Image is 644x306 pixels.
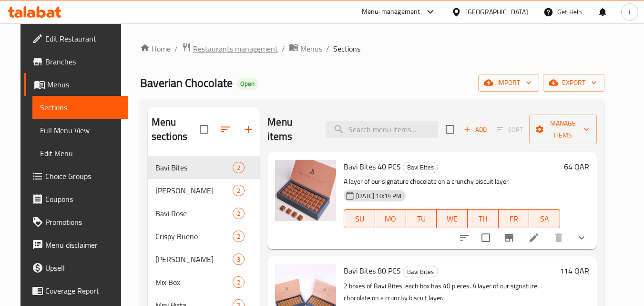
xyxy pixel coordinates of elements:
span: Select section first [491,122,529,137]
a: Menus [24,73,128,96]
span: Edit Restaurant [45,33,121,44]
div: items [233,276,245,288]
button: sort-choices [453,226,476,249]
span: Open [236,80,258,88]
span: Edit Menu [40,148,121,159]
div: items [233,185,245,196]
a: Coupons [24,188,128,211]
span: [PERSON_NAME] [155,185,233,196]
a: Home [140,43,171,54]
div: items [233,231,245,242]
div: items [233,253,245,265]
a: Choice Groups [24,165,128,188]
p: A layer of our signature chocolate on a crunchy biscuit layer. [344,176,560,188]
span: Full Menu View [40,125,121,136]
div: Brono Brownie [155,253,233,265]
span: 2 [233,186,244,195]
div: [GEOGRAPHIC_DATA] [465,7,528,17]
div: Bavi Bites [403,266,438,277]
span: 3 [233,255,244,264]
span: Bavi Bites [403,266,438,277]
li: / [174,43,178,54]
div: Crispy Bueno2 [148,225,260,248]
button: Manage items [529,115,597,144]
a: Sections [32,96,128,119]
span: WE [440,212,464,226]
button: FR [499,209,530,228]
div: Mix Box2 [148,271,260,294]
span: Bavi Bites [403,162,438,173]
button: delete [547,226,570,249]
div: Bavi Berry [155,185,233,196]
span: 2 [233,232,244,241]
span: FR [502,212,526,226]
span: 2 [233,163,244,172]
div: Open [236,78,258,90]
span: Menus [47,79,121,90]
button: import [478,74,539,92]
span: Select section [440,119,460,139]
li: / [326,43,329,54]
span: Crispy Bueno [155,231,233,242]
a: Coverage Report [24,279,128,302]
span: Mix Box [155,276,233,288]
span: TU [410,212,433,226]
span: Bavi Bites 80 PCS [344,264,401,278]
input: search [326,121,438,138]
span: SU [348,212,371,226]
span: Branches [45,56,121,67]
h2: Menu items [267,115,314,144]
span: MO [379,212,402,226]
a: Branches [24,50,128,73]
span: Sections [333,43,360,54]
div: Bavi Rose [155,208,233,219]
h2: Menu sections [152,115,200,144]
span: SA [533,212,556,226]
a: Full Menu View [32,119,128,142]
div: items [233,162,245,173]
span: Sort sections [214,118,237,141]
span: import [486,77,532,89]
h6: 64 QAR [564,160,589,173]
svg: Show Choices [576,232,587,243]
span: Menu disclaimer [45,239,121,251]
a: Edit menu item [528,232,540,243]
a: Promotions [24,211,128,233]
a: Menus [289,42,322,55]
span: Restaurants management [193,43,278,54]
div: Bavi Bites2 [148,156,260,179]
button: Add section [237,118,260,141]
button: show more [570,226,593,249]
span: Coverage Report [45,285,121,296]
button: Branch-specific-item [498,226,521,249]
span: TH [471,212,495,226]
div: [PERSON_NAME]2 [148,179,260,202]
a: Restaurants management [182,42,278,55]
span: Manage items [537,117,589,141]
button: MO [375,209,406,228]
span: Add [462,124,488,135]
span: Select all sections [194,119,214,139]
span: Bavi Bites [155,162,233,173]
span: Select to update [476,228,496,248]
div: items [233,208,245,219]
span: Sections [40,102,121,113]
button: WE [437,209,468,228]
button: TU [406,209,437,228]
span: Menus [300,43,322,54]
span: Promotions [45,216,121,228]
button: SU [344,209,375,228]
span: Coupons [45,193,121,205]
div: Bavi Bites [403,162,438,173]
span: Baverian Chocolate [140,72,233,94]
span: [DATE] 10:14 PM [352,191,405,200]
span: Upsell [45,262,121,274]
a: Edit Restaurant [24,27,128,50]
span: Add item [460,122,491,137]
li: / [282,43,285,54]
a: Upsell [24,256,128,279]
span: i [629,7,630,17]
